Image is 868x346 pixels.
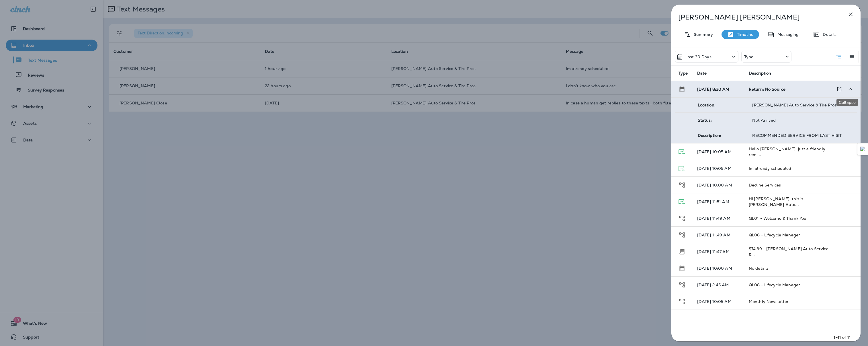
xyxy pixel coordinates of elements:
[691,32,713,37] p: Summary
[749,166,791,171] span: Im already scheduled
[697,87,730,92] span: [DATE] 8:30 AM
[697,249,740,254] p: [DATE] 11:47 AM
[749,182,781,188] span: Decline Services
[749,87,785,92] span: Return: No Source
[844,83,856,95] button: Collapse
[698,133,722,138] span: Description:
[679,248,685,254] span: Transaction
[697,149,740,154] p: [DATE] 10:05 AM
[752,133,842,138] span: RECOMMENDED SERVICE FROM LAST VISIT
[744,55,754,59] p: Type
[697,283,740,287] p: [DATE] 2:45 AM
[820,32,836,37] p: Details
[679,182,686,187] span: Journey
[749,246,828,257] span: $74.39 - [PERSON_NAME] Auto Service &...
[679,265,685,270] span: Schedule
[833,51,844,63] button: Summary View
[744,260,830,277] td: No details
[697,233,740,237] p: [DATE] 11:49 AM
[749,146,825,157] span: Hello [PERSON_NAME], just a friendly remi...
[834,335,851,340] p: 1–11 of 11
[752,102,836,108] span: [PERSON_NAME] Auto Service & Tire Pros
[697,216,740,221] p: [DATE] 11:49 AM
[749,282,800,287] span: QL08 - Lifecycle Manager
[752,118,776,123] span: Not Arrived
[846,51,857,62] button: Log View
[679,232,686,237] span: Journey
[749,232,800,238] span: QL08 - Lifecycle Manager
[685,55,711,59] p: Last 30 Days
[698,118,712,123] span: Status:
[697,166,740,171] p: [DATE] 10:05 AM
[775,32,799,37] p: Messaging
[836,99,858,106] div: Collapse
[679,298,686,304] span: Journey
[679,282,686,287] span: Journey
[679,215,686,220] span: Journey
[697,199,740,204] p: [DATE] 11:51 AM
[679,86,685,91] span: Schedule
[679,166,685,171] span: Text Message - Received
[860,147,865,152] img: Detect Auto
[697,299,740,304] p: [DATE] 10:05 AM
[678,13,835,21] p: [PERSON_NAME] [PERSON_NAME]
[679,71,688,76] span: Type
[679,149,685,154] span: Text Message - Delivered
[698,102,715,108] span: Location:
[697,183,740,187] p: [DATE] 10:00 AM
[749,71,771,76] span: Description
[679,199,685,204] span: Text Message - Delivered
[749,216,807,221] span: QL01 - Welcome & Thank You
[697,71,707,76] span: Date
[749,196,804,207] span: Hi [PERSON_NAME], this is [PERSON_NAME] Auto...
[734,32,753,37] p: Timeline
[749,299,789,304] span: Monthly Newsletter
[697,266,740,271] p: [DATE] 10:00 AM
[834,83,844,95] button: Go to Schedule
